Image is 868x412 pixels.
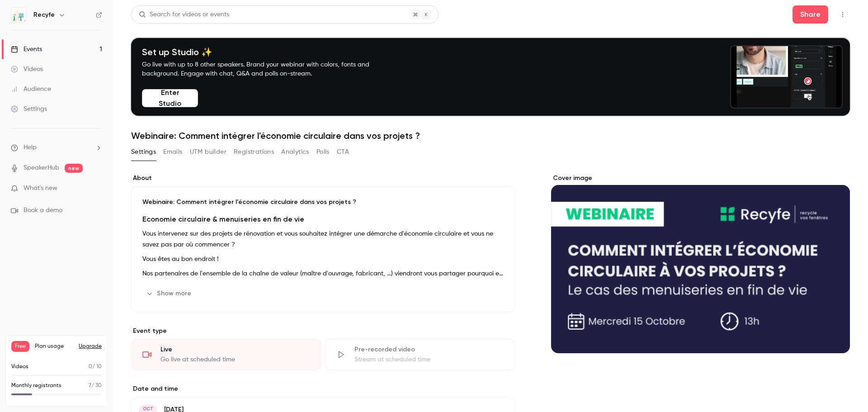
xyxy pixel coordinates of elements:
button: Enter Studio [142,89,198,107]
span: Plan usage [35,343,73,350]
span: Book a demo [24,206,62,215]
div: LiveGo live at scheduled time [131,339,321,370]
button: Polls [316,145,330,159]
p: Go live with up to 8 other speakers. Brand your webinar with colors, fonts and background. Engage... [142,60,391,78]
div: Pre-recorded video [354,345,504,354]
label: Cover image [551,174,850,183]
h6: Recyfe [33,10,55,19]
label: Date and time [131,384,515,393]
button: UTM builder [190,145,226,159]
div: Settings [11,104,47,114]
iframe: Noticeable Trigger [91,185,102,193]
div: Stream at scheduled time [354,355,504,364]
p: Webinaire: Comment intégrer l'économie circulaire dans vos projets ? [142,198,504,207]
p: Event type [131,327,515,336]
button: Analytics [281,145,309,159]
span: Free [11,341,29,352]
p: Monthly registrants [11,382,61,390]
span: What's new [24,184,57,193]
div: OCT [140,406,156,412]
p: Vous intervenez sur des projets de rénovation et vous souhaitez intégrer une démarche d'économie ... [142,228,504,250]
span: 7 [89,383,91,388]
div: Live [160,345,310,354]
button: Show more [142,286,197,301]
p: Vous êtes au bon endroit ! [142,254,504,265]
div: Audience [11,85,51,94]
h2: Economie circulaire & menuiseries en fin de vie [142,214,504,225]
p: / 30 [89,382,102,390]
button: Upgrade [79,343,102,350]
h4: Set up Studio ✨ [142,47,391,57]
label: About [131,174,515,183]
p: Nos partenaires de l'ensemble de la chaîne de valeur (maître d'ouvrage, fabricant, ...) viendront... [142,268,504,279]
div: Search for videos or events [139,10,229,19]
p: Videos [11,363,28,371]
img: Recyfe [11,8,26,22]
button: Registrations [234,145,274,159]
button: Emails [163,145,182,159]
span: 0 [89,364,92,369]
div: Events [11,45,42,54]
div: Go live at scheduled time [160,355,310,364]
span: Help [24,143,37,152]
button: CTA [337,145,349,159]
li: help-dropdown-opener [11,143,102,152]
div: Videos [11,65,43,74]
span: new [65,164,83,173]
p: / 10 [89,363,102,371]
a: SpeakerHub [24,163,59,173]
section: Cover image [551,174,850,353]
button: Share [793,5,828,24]
button: Settings [131,145,156,159]
div: Pre-recorded videoStream at scheduled time [325,339,515,370]
h1: Webinaire: Comment intégrer l'économie circulaire dans vos projets ? [131,130,850,141]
